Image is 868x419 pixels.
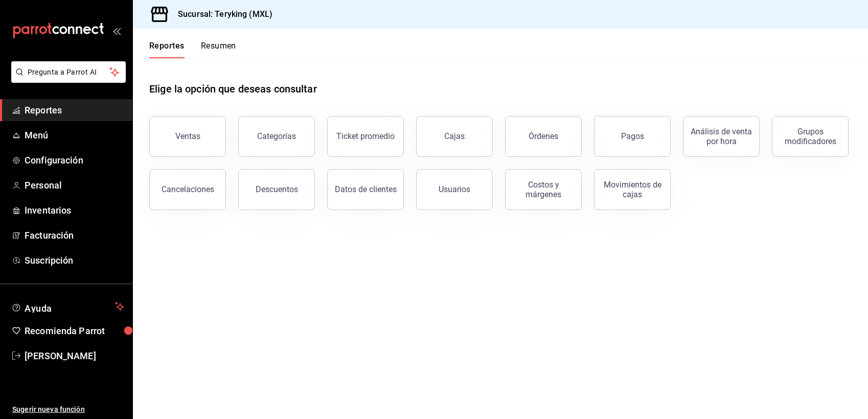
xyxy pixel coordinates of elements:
[149,41,236,58] div: navigation tabs
[690,127,753,146] div: Análisis de venta por hora
[149,41,185,58] button: Reportes
[25,103,124,117] span: Reportes
[149,116,226,157] button: Ventas
[25,153,124,167] span: Configuración
[25,300,111,313] span: Ayuda
[25,324,124,338] span: Recomienda Parrot
[149,81,317,97] h1: Elige la opción que deseas consultar
[170,8,272,20] h3: Sucursal: Teryking (MXL)
[238,116,315,157] button: Categorías
[28,67,110,78] span: Pregunta a Parrot AI
[529,131,558,141] div: Órdenes
[779,127,842,146] div: Grupos modificadores
[7,74,126,85] a: Pregunta a Parrot AI
[336,131,395,141] div: Ticket promedio
[25,228,124,242] span: Facturación
[439,184,470,194] div: Usuarios
[25,128,124,142] span: Menú
[416,116,493,157] a: Cajas
[505,169,582,210] button: Costos y márgenes
[175,131,200,141] div: Ventas
[112,27,121,35] button: open_drawer_menu
[327,116,404,157] button: Ticket promedio
[25,178,124,192] span: Personal
[11,61,126,83] button: Pregunta a Parrot AI
[256,184,298,194] div: Descuentos
[335,184,397,194] div: Datos de clientes
[327,169,404,210] button: Datos de clientes
[162,184,214,194] div: Cancelaciones
[257,131,296,141] div: Categorías
[12,404,124,415] span: Sugerir nueva función
[444,130,465,143] div: Cajas
[25,349,124,363] span: [PERSON_NAME]
[683,116,760,157] button: Análisis de venta por hora
[416,169,493,210] button: Usuarios
[772,116,849,157] button: Grupos modificadores
[601,180,664,199] div: Movimientos de cajas
[621,131,644,141] div: Pagos
[201,41,236,58] button: Resumen
[25,203,124,217] span: Inventarios
[238,169,315,210] button: Descuentos
[512,180,575,199] div: Costos y márgenes
[149,169,226,210] button: Cancelaciones
[25,253,124,267] span: Suscripción
[505,116,582,157] button: Órdenes
[594,169,671,210] button: Movimientos de cajas
[594,116,671,157] button: Pagos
